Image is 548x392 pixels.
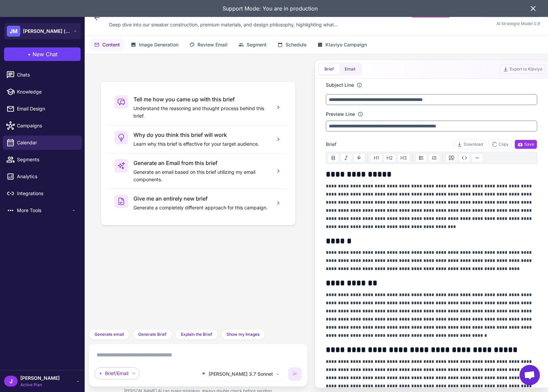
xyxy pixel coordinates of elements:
span: Review Email [197,41,228,48]
button: Generate Brief [132,329,172,340]
div: J [4,376,18,387]
span: Chats [17,71,77,79]
label: Preview Line [326,110,355,118]
span: Segments [17,156,77,163]
span: Show my Images [227,331,259,337]
button: Explain the Brief [175,329,218,340]
div: JM [7,26,20,37]
label: Subject Line [326,81,354,89]
div: Brief/Email [94,367,140,379]
button: Klaviyo Campaign [313,38,371,51]
h3: Generate an Email from this brief [133,159,270,167]
button: Download [454,140,486,149]
span: Campaigns [17,122,77,129]
a: Open chat [520,365,540,385]
span: New Chat [33,50,58,58]
span: Image Generation [139,41,178,48]
a: Analytics [3,169,82,184]
button: H2 [383,153,396,162]
span: Active Plan [20,382,60,388]
span: Generate Brief [138,331,167,337]
a: Calendar [3,136,82,150]
button: Segment [234,38,271,51]
h3: Tell me how you came up with this brief [133,95,270,103]
h3: Why do you think this brief will work [133,131,270,139]
a: Segments [3,152,82,167]
span: Segment [247,41,267,48]
h3: Give me an entirely new brief [133,194,270,203]
span: [PERSON_NAME] (demo) [23,27,70,35]
span: Explain the Brief [181,331,212,337]
span: Email Design [17,105,77,112]
span: + [27,50,31,58]
button: +New Chat [4,47,81,61]
p: Understand the reasoning and thought process behind this brief. [133,105,270,120]
button: Schedule [273,38,311,51]
span: Generate email [94,331,124,337]
div: Click to edit description [106,20,341,30]
span: Integrations [17,190,77,197]
span: Analytics [17,173,77,180]
button: Email [339,64,361,74]
button: Content [90,38,124,51]
span: Klaviyo Campaign [325,41,367,48]
button: Image Generation [127,38,183,51]
span: AI Strategist Model 0.9 [497,21,540,26]
a: Email Design [3,102,82,116]
button: Brief [319,64,339,74]
span: Copy [492,141,509,147]
span: Save [518,141,534,147]
button: Review Email [185,38,232,51]
span: [PERSON_NAME] [20,374,60,382]
button: JM[PERSON_NAME] (demo) [4,23,81,39]
span: More Tools [17,207,71,214]
button: H3 [397,153,410,162]
button: H1 [371,153,382,162]
button: Save [514,140,537,149]
span: Calendar [17,139,77,146]
a: Integrations [3,186,82,201]
span: Content [102,41,120,48]
a: Chats [3,68,82,82]
a: Knowledge [3,85,82,99]
span: Brief [326,141,336,148]
button: Export to Klaviyo [500,64,545,74]
p: Generate an email based on this brief utilizing my email components. [133,168,270,183]
span: Knowledge [17,88,77,96]
p: Generate a completely different approach for this campaign. [133,204,270,211]
button: Copy [489,140,512,149]
span: Schedule [286,41,307,48]
button: Generate email [89,329,130,340]
a: Campaigns [3,119,82,133]
p: Learn why this brief is effective for your target audience. [133,140,270,148]
button: Show my Images [221,329,265,340]
span: [PERSON_NAME] 3.7 Sonnet [209,370,273,378]
button: [PERSON_NAME] 3.7 Sonnet [197,367,284,381]
span: Deep dive into our sneaker construction, premium materials, and design philosophy, highlighting w... [109,21,338,28]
